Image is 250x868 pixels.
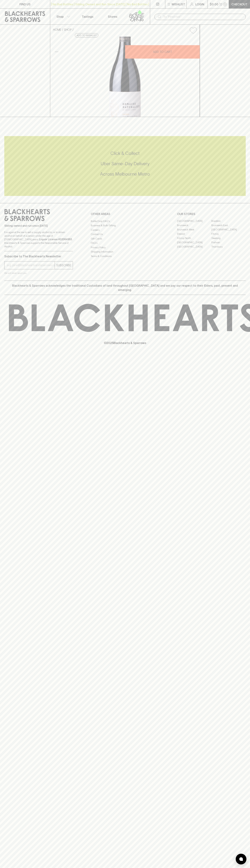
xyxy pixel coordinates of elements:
p: $0.00 [210,2,218,6]
a: [GEOGRAPHIC_DATA] [177,240,211,245]
a: HOME [53,28,61,31]
a: Careers [91,228,159,232]
div: Call to action block [4,136,246,196]
a: Privacy Policy [91,245,159,250]
p: 0 [224,3,226,5]
button: SUBSCRIBE [55,261,73,269]
p: Subscribe to The Blackhearts Newsletter [4,254,73,258]
p: FIND US [19,2,31,6]
button: Add to wishlist [188,26,198,35]
p: ADD TO CART [153,50,172,54]
a: Prahran [211,240,246,245]
a: Contact Us [91,232,159,236]
a: Bottle Drop FAQ's [91,219,159,223]
a: [GEOGRAPHIC_DATA] [177,219,211,223]
p: SUBSCRIBE [56,263,71,267]
p: Checkout [231,2,247,6]
h5: Click & Collect [4,150,246,156]
input: e.g. jane@blackheartsandsparrows.com.au [7,262,55,268]
p: Sibling owned and run since [DATE] [4,224,73,228]
h5: Across Melbourne Metro [4,171,246,177]
button: Shop [50,9,75,24]
a: Brunswick West [177,228,211,232]
a: Gift Cards [91,236,159,241]
a: SHOP [64,28,72,31]
p: Wishlist [172,2,185,6]
strong: Liquor License #32064953 [39,238,72,241]
a: Geelong [211,236,246,240]
p: Shop [56,14,64,19]
a: Business & Bulk Gifting [91,223,159,228]
p: OUR STORES [177,212,246,216]
p: Stores [108,14,117,19]
h5: Uber Same-Day Delivery [4,161,246,167]
a: Brunswick East [211,223,246,228]
p: Login [195,2,204,6]
a: Fitzroy North [177,236,211,240]
a: [GEOGRAPHIC_DATA] [177,245,211,249]
a: Tastings [75,9,100,24]
a: Braddon [211,219,246,223]
p: Blackhearts & Sparrows acknowledges the traditional Custodians of land throughout [GEOGRAPHIC_DAT... [7,283,243,292]
p: OTHER AREAS [91,212,159,216]
p: Tastings [82,14,93,19]
a: Brunswick [177,223,211,228]
a: Stores [100,9,125,24]
a: Fitzroy [211,232,246,236]
p: It is against the law to sell or supply alcohol to, or to obtain alcohol on behalf of a person un... [4,230,73,248]
img: bubble-icon [239,857,243,861]
a: Shipping Information [91,250,159,254]
a: Terms & Conditions [91,254,159,258]
img: 38987.png [50,37,200,117]
button: ADD TO CART [125,45,200,59]
p: We will never spam you [4,271,73,275]
a: FAQ's [91,241,159,245]
button: Add to wishlist [75,33,98,38]
a: [GEOGRAPHIC_DATA] [211,228,246,232]
a: Thornbury [211,245,246,249]
a: Elwood [177,232,211,236]
input: Try "Pinot noir" [163,14,243,20]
